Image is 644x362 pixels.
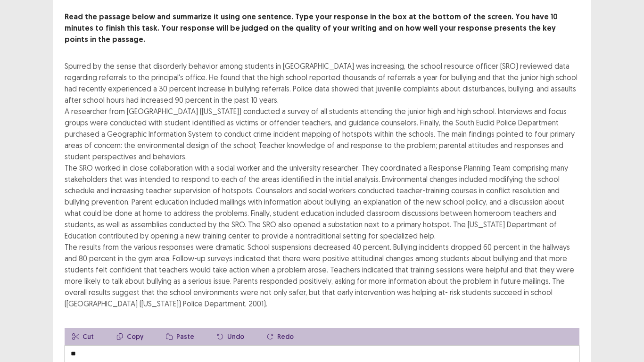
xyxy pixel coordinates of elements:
button: Copy [109,328,151,345]
div: Spurred by the sense that disorderly behavior among students in [GEOGRAPHIC_DATA] was increasing,... [65,60,579,309]
button: Undo [209,328,252,345]
p: Read the passage below and summarize it using one sentence. Type your response in the box at the ... [65,11,579,45]
button: Paste [158,328,202,345]
button: Cut [65,328,101,345]
button: Redo [259,328,301,345]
